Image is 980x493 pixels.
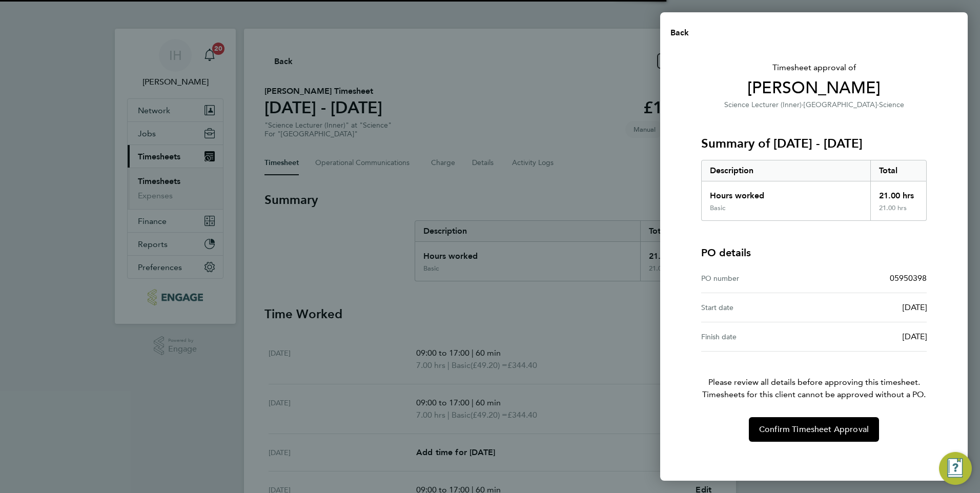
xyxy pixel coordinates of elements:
[702,160,870,181] div: Description
[710,204,725,212] div: Basic
[804,100,877,109] span: [GEOGRAPHIC_DATA]
[660,23,700,43] button: Back
[701,78,927,98] span: [PERSON_NAME]
[759,424,869,435] span: Confirm Timesheet Approval
[702,181,870,204] div: Hours worked
[802,100,804,109] span: ·
[939,452,972,485] button: Engage Resource Center
[724,100,802,109] span: Science Lecturer (Inner)
[701,331,814,343] div: Finish date
[870,181,927,204] div: 21.00 hrs
[879,100,904,109] span: Science
[870,160,927,181] div: Total
[870,204,927,220] div: 21.00 hrs
[689,388,939,401] span: Timesheets for this client cannot be approved without a PO.
[689,352,939,401] p: Please review all details before approving this timesheet.
[749,417,879,442] button: Confirm Timesheet Approval
[701,272,814,284] div: PO number
[701,61,927,74] span: Timesheet approval of
[701,245,751,260] h4: PO details
[701,301,814,314] div: Start date
[814,301,927,314] div: [DATE]
[670,28,689,37] span: Back
[814,331,927,343] div: [DATE]
[877,100,879,109] span: ·
[701,135,927,152] h3: Summary of [DATE] - [DATE]
[701,160,927,221] div: Summary of 15 - 21 Sep 2025
[890,273,927,283] span: 05950398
